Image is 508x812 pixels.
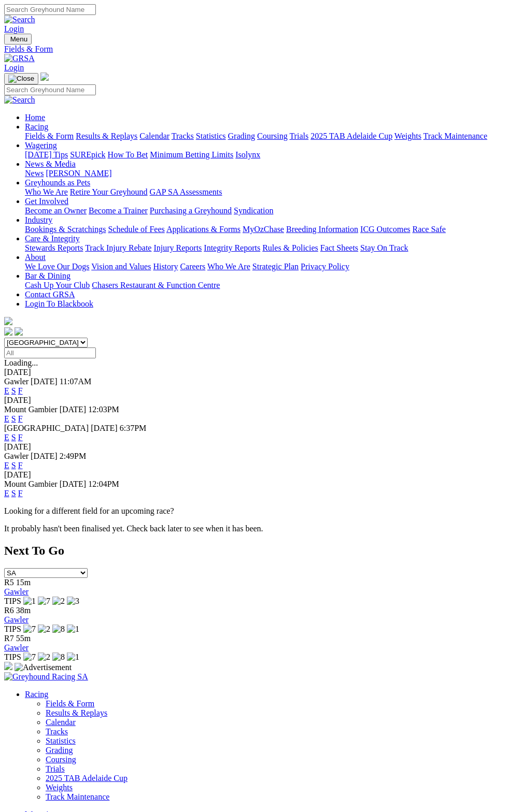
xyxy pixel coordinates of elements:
[25,281,90,289] a: Cash Up Your Club
[25,281,504,290] div: Bar & Dining
[150,150,233,159] a: Minimum Betting Limits
[40,72,49,81] img: logo-grsa-white.png
[23,597,36,606] img: 1
[235,150,260,159] a: Isolynx
[18,414,23,423] a: F
[16,578,31,587] span: 15m
[70,150,105,159] a: SUREpick
[153,243,202,252] a: Injury Reports
[70,187,148,196] a: Retire Your Greyhound
[311,132,392,140] a: 2025 TAB Adelaide Cup
[4,452,29,460] span: Gawler
[4,368,504,377] div: [DATE]
[4,643,29,652] a: Gawler
[4,24,24,33] a: Login
[286,225,358,234] a: Breeding Information
[25,243,83,252] a: Stewards Reports
[289,132,308,140] a: Trials
[25,225,106,234] a: Bookings & Scratchings
[243,225,284,234] a: MyOzChase
[4,317,12,325] img: logo-grsa-white.png
[4,506,504,516] p: Looking for a different field for an upcoming race?
[4,597,21,605] span: TIPS
[46,783,73,792] a: Weights
[25,160,76,168] a: News & Media
[46,169,111,178] a: [PERSON_NAME]
[25,197,68,206] a: Get Involved
[4,662,12,670] img: 15187_Greyhounds_GreysPlayCentral_Resize_SA_WebsiteBanner_300x115_2025.jpg
[257,132,288,140] a: Coursing
[11,489,16,498] a: S
[46,708,107,717] a: Results & Replays
[25,225,504,234] div: Industry
[4,15,35,24] img: Search
[4,424,89,432] span: [GEOGRAPHIC_DATA]
[4,461,9,470] a: E
[76,132,137,140] a: Results & Replays
[4,63,24,72] a: Login
[4,625,21,633] span: TIPS
[16,634,31,643] span: 55m
[15,663,72,672] img: Advertisement
[25,169,504,178] div: News & Media
[25,271,70,280] a: Bar & Dining
[4,45,504,54] a: Fields & Form
[52,597,65,606] img: 2
[38,625,50,634] img: 2
[4,84,96,95] input: Search
[360,243,408,252] a: Stay On Track
[38,653,50,662] img: 2
[60,480,87,488] span: [DATE]
[4,73,38,84] button: Toggle navigation
[4,489,9,498] a: E
[4,578,14,587] span: R5
[46,736,76,745] a: Statistics
[4,358,38,367] span: Loading...
[4,327,12,336] img: facebook.svg
[25,132,504,141] div: Racing
[11,386,16,395] a: S
[4,433,9,442] a: E
[46,727,68,736] a: Tracks
[4,544,504,558] h2: Next To Go
[108,150,148,159] a: How To Bet
[262,243,318,252] a: Rules & Policies
[60,452,87,460] span: 2:49PM
[25,178,90,187] a: Greyhounds as Pets
[46,746,73,755] a: Grading
[25,141,57,150] a: Wagering
[4,672,88,682] img: Greyhound Racing SA
[4,587,29,596] a: Gawler
[4,634,14,643] span: R7
[153,262,178,271] a: History
[25,234,80,243] a: Care & Integrity
[4,347,96,358] input: Select date
[4,95,35,105] img: Search
[85,243,151,252] a: Track Injury Rebate
[25,169,44,178] a: News
[4,524,263,533] partial: It probably hasn't been finalised yet. Check back later to see when it has been.
[10,35,27,43] span: Menu
[4,4,96,15] input: Search
[204,243,260,252] a: Integrity Reports
[8,75,34,83] img: Close
[25,215,52,224] a: Industry
[88,405,119,414] span: 12:03PM
[18,461,23,470] a: F
[234,206,273,215] a: Syndication
[18,433,23,442] a: F
[394,132,421,140] a: Weights
[92,281,220,289] a: Chasers Restaurant & Function Centre
[46,764,65,773] a: Trials
[67,625,79,634] img: 1
[88,480,119,488] span: 12:04PM
[139,132,170,140] a: Calendar
[150,187,222,196] a: GAP SA Assessments
[424,132,487,140] a: Track Maintenance
[4,54,35,63] img: GRSA
[228,132,255,140] a: Grading
[25,299,93,308] a: Login To Blackbook
[25,113,45,122] a: Home
[120,424,147,432] span: 6:37PM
